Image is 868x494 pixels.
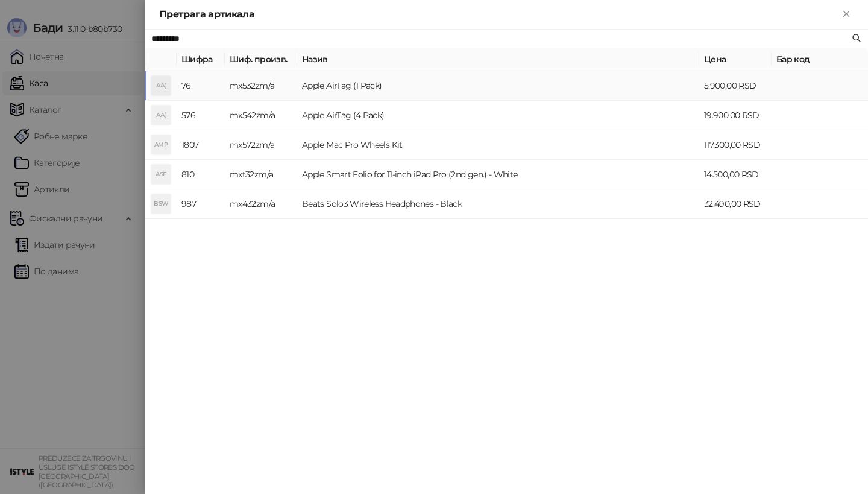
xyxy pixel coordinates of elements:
div: AA( [151,106,171,125]
td: Apple Mac Pro Wheels Kit [297,130,699,160]
div: BSW [151,194,171,214]
td: Apple AirTag (4 Pack) [297,101,699,130]
td: 987 [177,189,225,219]
button: Close [839,7,854,22]
div: ASF [151,165,171,184]
td: 576 [177,101,225,130]
th: Бар код [772,48,868,71]
td: 76 [177,71,225,101]
div: AA( [151,76,171,95]
td: 1807 [177,130,225,160]
td: 117.300,00 RSD [699,130,772,160]
td: 14.500,00 RSD [699,160,772,189]
td: mx532zm/a [225,71,297,101]
td: mxt32zm/a [225,160,297,189]
td: mx432zm/a [225,189,297,219]
td: Apple Smart Folio for 11-inch iPad Pro (2nd gen.) - White [297,160,699,189]
td: mx542zm/a [225,101,297,130]
td: Apple AirTag (1 Pack) [297,71,699,101]
td: Beats Solo3 Wireless Headphones - Black [297,189,699,219]
th: Цена [699,48,772,71]
div: Претрага артикала [159,7,839,22]
td: 32.490,00 RSD [699,189,772,219]
td: 19.900,00 RSD [699,101,772,130]
td: 5.900,00 RSD [699,71,772,101]
th: Шифра [177,48,225,71]
td: mx572zm/a [225,130,297,160]
th: Шиф. произв. [225,48,297,71]
div: AMP [151,135,171,154]
td: 810 [177,160,225,189]
th: Назив [297,48,699,71]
